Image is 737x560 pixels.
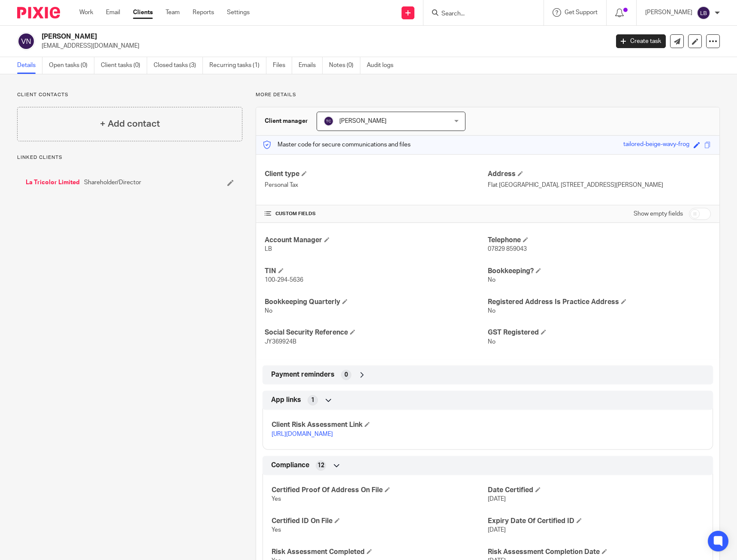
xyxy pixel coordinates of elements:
span: Yes [272,496,281,502]
h4: Client Risk Assessment Link [272,420,488,429]
h4: + Add contact [100,117,160,131]
h4: Certified Proof Of Address On File [272,486,488,495]
h4: Bookkeeping Quarterly [265,298,488,307]
img: svg%3E [17,32,35,50]
h4: CUSTOM FIELDS [265,210,488,217]
span: Yes [272,527,281,533]
p: [EMAIL_ADDRESS][DOMAIN_NAME] [42,42,603,50]
a: La Tricolor Limited [26,178,80,187]
h4: Telephone [488,236,711,245]
h4: Client type [265,170,488,179]
div: tailored-beige-wavy-frog [623,140,689,150]
span: 100-294-5636 [265,277,303,283]
a: Reports [193,8,214,17]
span: Get Support [565,9,598,15]
span: [DATE] [488,496,506,502]
h4: GST Registered [488,328,711,337]
a: Notes (0) [329,57,360,74]
h4: Social Security Reference [265,328,488,337]
img: svg%3E [323,116,334,126]
h4: Expiry Date Of Certified ID [488,517,704,526]
a: Recurring tasks (1) [209,57,266,74]
p: Master code for secure communications and files [263,140,411,149]
p: Personal Tax [265,181,488,189]
h4: TIN [265,267,488,276]
img: svg%3E [697,6,710,20]
h2: [PERSON_NAME] [42,32,491,41]
span: No [488,339,495,345]
h4: Address [488,170,711,179]
a: [URL][DOMAIN_NAME] [272,431,333,437]
span: Compliance [271,461,309,470]
a: Audit logs [367,57,400,74]
p: [PERSON_NAME] [645,8,692,17]
span: No [488,308,495,314]
span: [DATE] [488,527,506,533]
h4: Date Certified [488,486,704,495]
span: 1 [311,396,314,405]
label: Show empty fields [634,210,683,218]
h4: Bookkeeping? [488,267,711,276]
a: Files [273,57,292,74]
span: JY369924B [265,339,296,345]
a: Email [106,8,120,17]
img: Pixie [17,7,60,18]
p: More details [256,91,720,98]
h4: Account Manager [265,236,488,245]
a: Closed tasks (3) [154,57,203,74]
span: App links [271,396,301,405]
a: Work [79,8,93,17]
a: Details [17,57,42,74]
p: Flat [GEOGRAPHIC_DATA], [STREET_ADDRESS][PERSON_NAME] [488,181,711,189]
a: Open tasks (0) [49,57,94,74]
p: Client contacts [17,91,242,98]
span: Payment reminders [271,370,335,379]
a: Team [166,8,180,17]
span: LB [265,246,272,252]
h4: Risk Assessment Completion Date [488,548,704,557]
a: Client tasks (0) [101,57,147,74]
span: No [265,308,272,314]
p: Linked clients [17,154,242,161]
span: Shareholder/Director [84,178,141,187]
h4: Risk Assessment Completed [272,548,488,557]
span: 12 [317,461,324,470]
h4: Registered Address Is Practice Address [488,298,711,307]
span: 07829 859043 [488,246,527,252]
a: Settings [227,8,250,17]
input: Search [441,10,518,18]
a: Create task [616,34,666,48]
a: Emails [299,57,323,74]
span: 0 [344,371,348,379]
span: [PERSON_NAME] [339,118,387,124]
span: No [488,277,495,283]
h4: Certified ID On File [272,517,488,526]
a: Clients [133,8,153,17]
h3: Client manager [265,117,308,125]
